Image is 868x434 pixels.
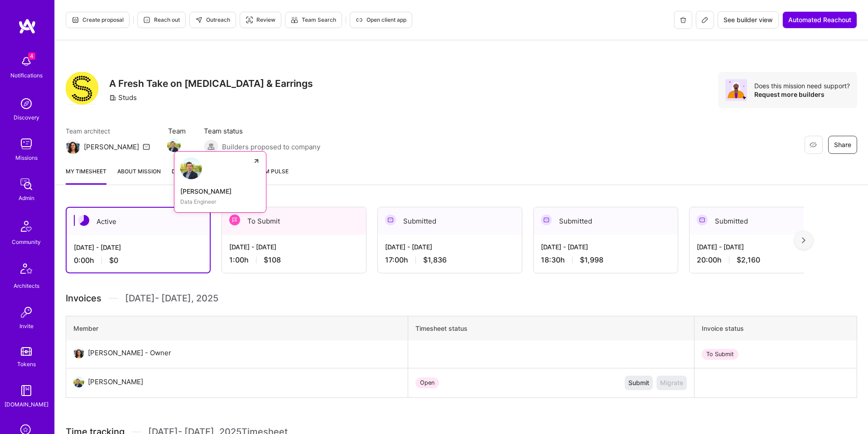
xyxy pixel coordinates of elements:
img: admin teamwork [17,175,35,193]
span: Share [834,140,851,149]
div: [DATE] - [DATE] [541,242,670,252]
div: [DATE] - [DATE] [229,242,359,252]
div: 1:00 h [229,255,359,265]
div: To Submit [702,349,738,360]
img: logo [18,18,36,34]
div: Submitted [378,207,522,235]
span: Open client app [356,16,406,24]
i: icon Targeter [246,16,253,24]
div: [DATE] - [DATE] [385,242,515,252]
a: Team Member Avatar [168,138,180,153]
span: Create proposal [72,16,124,24]
span: Team Search [291,16,336,24]
span: Documents [172,167,222,176]
span: Team architect [66,126,150,136]
span: Invoices [66,291,101,305]
div: To Submit [222,207,366,235]
img: guide book [17,382,35,400]
div: Invite [19,321,34,331]
div: Community [12,237,41,247]
i: icon EyeClosed [810,141,817,148]
a: Kiril Ralinovski[PERSON_NAME]Data Engineer [174,151,266,213]
button: Automated Reachout [782,11,857,29]
img: Builders proposed to company [204,139,218,154]
span: Team [168,126,186,136]
img: Community [15,215,37,237]
span: Builders proposed to company [222,142,320,152]
button: Reach out [137,12,186,28]
img: Submitted [385,215,396,225]
span: $2,160 [737,255,760,265]
div: 20:00 h [697,255,826,265]
img: User Avatar [73,348,84,358]
div: 17:00 h [385,255,515,265]
div: Discovery [14,113,39,122]
img: Invite [17,303,35,321]
div: Submitted [690,207,834,235]
div: 0:00 h [74,256,203,265]
img: Architects [15,259,37,281]
button: Review [240,12,281,28]
div: [DATE] - [DATE] [74,243,203,252]
i: icon Proposal [72,16,79,24]
div: [PERSON_NAME] - Owner [88,348,171,358]
div: [PERSON_NAME] [88,377,143,387]
div: Missions [15,153,38,162]
div: Tokens [17,359,36,369]
div: Request more builders [754,90,850,99]
div: 18:30 h [541,255,670,265]
span: Review [246,16,275,24]
a: About Mission [117,167,161,185]
img: Team Architect [66,139,80,154]
div: Admin [19,193,34,203]
div: Open [415,377,439,388]
img: Submitted [697,215,708,225]
i: icon CompanyGray [109,94,116,101]
span: $0 [109,256,118,265]
div: Studs [109,93,137,102]
th: Timesheet status [408,316,694,341]
img: Submitted [541,215,552,225]
img: discovery [17,95,35,113]
button: Share [828,136,857,154]
span: See builder view [723,15,773,24]
th: Invoice status [694,316,857,341]
img: Team Member Avatar [167,138,181,152]
span: Team Pulse [254,168,289,175]
div: [DATE] - [DATE] [697,242,826,252]
button: Open client app [350,12,412,28]
a: My timesheet [66,167,106,185]
i: icon Mail [143,143,150,150]
img: right [802,237,805,243]
a: Team Pulse [254,167,289,185]
span: Submit [628,378,649,387]
div: Active [67,208,210,235]
button: Outreach [189,12,236,28]
div: [PERSON_NAME] [84,142,139,152]
img: bell [17,52,35,71]
th: Member [66,316,408,341]
img: Divider [109,291,118,305]
button: Team Search [285,12,342,28]
div: [PERSON_NAME] [180,186,260,196]
img: Avatar [725,79,747,101]
span: Outreach [195,16,230,24]
a: Documents1 [172,167,222,185]
div: [DOMAIN_NAME] [5,400,48,409]
button: See builder view [718,11,779,29]
span: Automated Reachout [788,15,851,24]
img: tokens [21,347,32,356]
span: $1,998 [580,255,603,265]
div: Notifications [10,71,43,80]
h3: A Fresh Take on [MEDICAL_DATA] & Earrings [109,78,313,89]
div: Data Engineer [180,197,260,206]
img: teamwork [17,135,35,153]
img: User Avatar [73,377,84,387]
i: icon ArrowUpRight [253,157,260,165]
div: Submitted [534,207,678,235]
div: Does this mission need support? [754,81,850,90]
span: 4 [28,52,35,60]
button: Submit [625,376,653,390]
button: Create proposal [66,12,130,28]
span: Reach out [143,16,180,24]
